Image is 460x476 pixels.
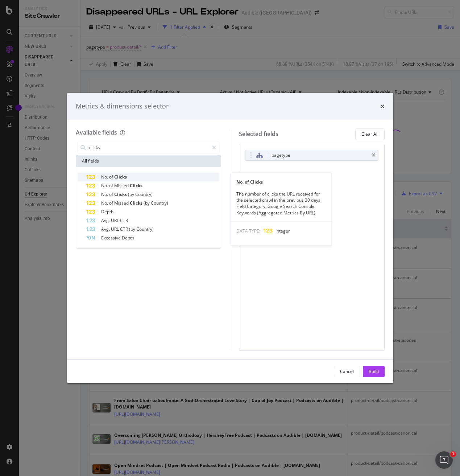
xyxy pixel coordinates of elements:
[128,191,135,197] span: (by
[361,131,378,137] div: Clear All
[101,217,111,223] span: Avg.
[101,174,109,180] span: No.
[275,227,290,234] span: Integer
[450,451,456,457] span: 1
[101,182,109,189] span: No.
[109,174,114,180] span: of
[120,226,129,232] span: CTR
[101,191,109,197] span: No.
[101,209,113,215] span: Depth
[109,200,114,206] span: of
[355,128,385,140] button: Clear All
[88,142,209,153] input: Search by field name
[109,182,114,189] span: of
[245,150,378,161] div: pagetypetimes
[130,182,142,189] span: Clicks
[144,200,151,206] span: (by
[334,366,360,377] button: Cancel
[129,226,136,232] span: (by
[76,128,117,136] div: Available fields
[369,368,379,374] div: Build
[114,174,127,180] span: Clicks
[236,227,260,234] span: DATA TYPE:
[272,152,290,159] div: pagetype
[363,366,385,377] button: Build
[109,191,114,197] span: of
[101,235,122,241] span: Excessive
[151,200,168,206] span: Country)
[114,200,130,206] span: Missed
[76,155,221,167] div: All fields
[231,191,331,216] div: The number of clicks the URL received for the selected crawl in the previous 30 days. Field Categ...
[130,200,144,206] span: Clicks
[340,368,354,374] div: Cancel
[101,200,109,206] span: No.
[101,226,111,232] span: Avg.
[67,93,393,383] div: modal
[120,217,128,223] span: CTR
[435,451,453,469] iframe: Intercom live chat
[114,182,130,189] span: Missed
[380,102,385,111] div: times
[135,191,153,197] span: Country)
[76,102,169,111] div: Metrics & dimensions selector
[239,130,278,138] div: Selected fields
[111,217,120,223] span: URL
[372,153,375,157] div: times
[231,179,331,185] div: No. of Clicks
[122,235,134,241] span: Depth
[111,226,120,232] span: URL
[136,226,154,232] span: Country)
[114,191,128,197] span: Clicks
